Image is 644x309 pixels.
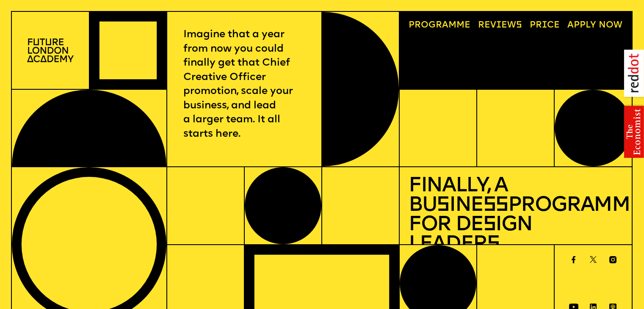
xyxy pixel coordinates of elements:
span: s [487,234,500,255]
a: Price [525,17,564,34]
span: s [483,215,496,235]
span: A [567,21,574,30]
a: Apply now [563,17,627,34]
span: s [437,195,449,216]
a: Programme [404,17,475,34]
h1: Finally, a Bu ine Programme for De ign Leader [409,177,622,255]
span: ss [483,195,508,216]
span: a [442,21,448,30]
p: Imagine that a year from now you could finally get that Chief Creative Officer promotion, scale y... [183,28,305,141]
a: Reviews [474,17,527,34]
